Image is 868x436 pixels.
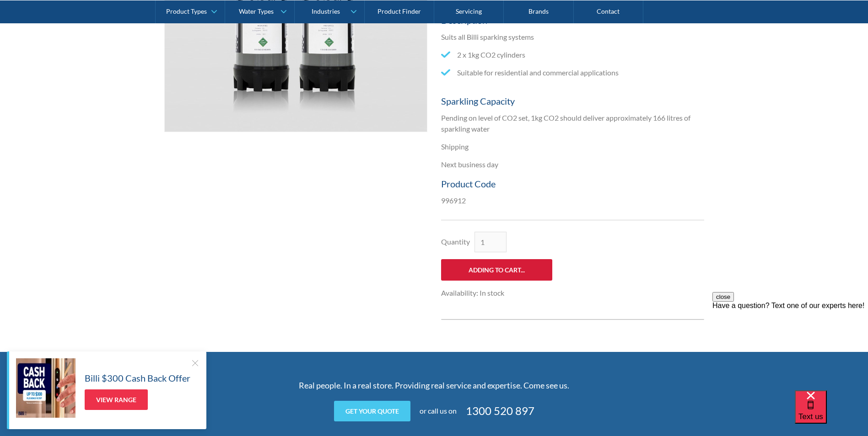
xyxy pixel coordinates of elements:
[712,292,868,402] iframe: podium webchat widget prompt
[441,259,552,281] input: Adding to cart...
[441,177,704,191] h5: Product Code
[441,49,704,60] li: 2 x 1kg CO2 cylinders
[441,195,704,206] p: 996912
[420,405,457,416] div: or call us on
[441,32,704,43] p: Suits all Billi sparking systems
[441,112,704,134] p: Pending on level of CO2 set, 1kg CO2 should deliver approximately 166 litres of sparkling water
[85,389,148,410] a: View Range
[256,379,613,392] p: Real people. In a real store. Providing real service and expertise. Come see us.
[795,390,868,436] iframe: podium webchat widget bubble
[334,401,410,421] a: Get your quote
[16,358,75,418] img: Billi $300 Cash Back Offer
[441,159,704,170] p: Next business day
[441,141,704,152] p: Shipping
[312,7,340,15] div: Industries
[85,371,190,385] h5: Billi $300 Cash Back Offer
[239,7,274,15] div: Water Types
[166,7,207,15] div: Product Types
[441,67,704,78] li: Suitable for residential and commercial applications
[441,94,704,108] h5: Sparkling Capacity
[466,403,534,419] a: 1300 520 897
[441,236,470,247] label: Quantity
[441,287,552,298] div: Availability: In stock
